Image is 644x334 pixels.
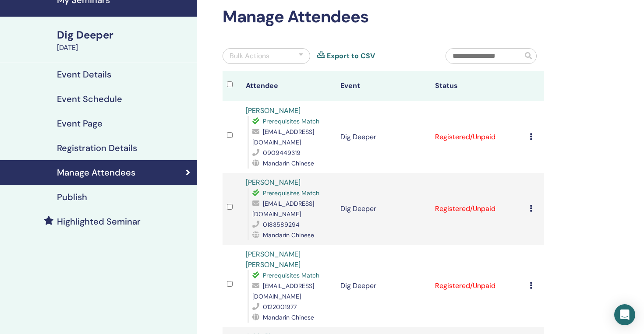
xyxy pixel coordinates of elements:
div: [DATE] [57,42,192,53]
span: Prerequisites Match [263,117,319,125]
h4: Event Details [57,69,111,80]
h2: Manage Attendees [223,7,544,27]
a: Export to CSV [327,51,375,61]
span: [EMAIL_ADDRESS][DOMAIN_NAME] [252,128,314,146]
a: [PERSON_NAME] [246,178,301,187]
h4: Registration Details [57,143,137,153]
span: Mandarin Chinese [263,231,314,239]
a: [PERSON_NAME] [PERSON_NAME] [246,250,301,269]
th: Status [431,71,525,101]
th: Attendee [241,71,336,101]
span: Mandarin Chinese [263,159,314,167]
a: Dig Deeper[DATE] [52,28,197,53]
td: Dig Deeper [336,245,431,327]
h4: Event Schedule [57,94,122,104]
h4: Event Page [57,118,103,129]
div: Dig Deeper [57,28,192,42]
td: Dig Deeper [336,101,431,173]
span: 0909449319 [263,149,301,157]
div: Open Intercom Messenger [614,304,635,325]
span: Mandarin Chinese [263,313,314,321]
span: [EMAIL_ADDRESS][DOMAIN_NAME] [252,200,314,218]
h4: Highlighted Seminar [57,216,141,227]
span: [EMAIL_ADDRESS][DOMAIN_NAME] [252,282,314,300]
a: [PERSON_NAME] [246,106,301,115]
h4: Manage Attendees [57,167,135,178]
h4: Publish [57,192,87,202]
span: Prerequisites Match [263,271,319,279]
div: Bulk Actions [230,51,269,61]
span: 0183589294 [263,221,300,229]
span: Prerequisites Match [263,189,319,197]
td: Dig Deeper [336,173,431,245]
span: 0122001977 [263,303,297,311]
th: Event [336,71,431,101]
